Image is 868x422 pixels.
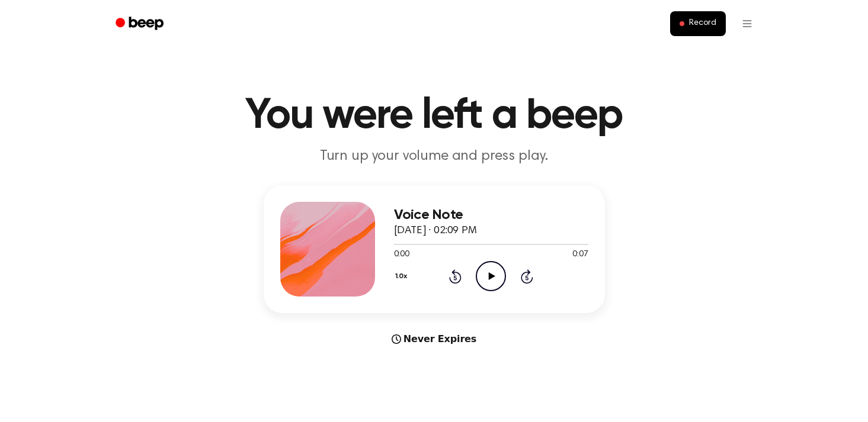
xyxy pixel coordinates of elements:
span: Record [689,18,716,29]
h3: Voice Note [394,207,588,223]
span: 0:00 [394,249,409,261]
p: Turn up your volume and press play. [207,147,662,166]
a: Beep [107,12,174,36]
h1: You were left a beep [131,95,738,137]
button: 1.0x [394,266,412,286]
span: [DATE] · 02:09 PM [394,226,477,236]
button: Open menu [733,9,761,38]
button: Record [670,11,725,36]
span: 0:07 [572,249,588,261]
div: Never Expires [264,332,605,346]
